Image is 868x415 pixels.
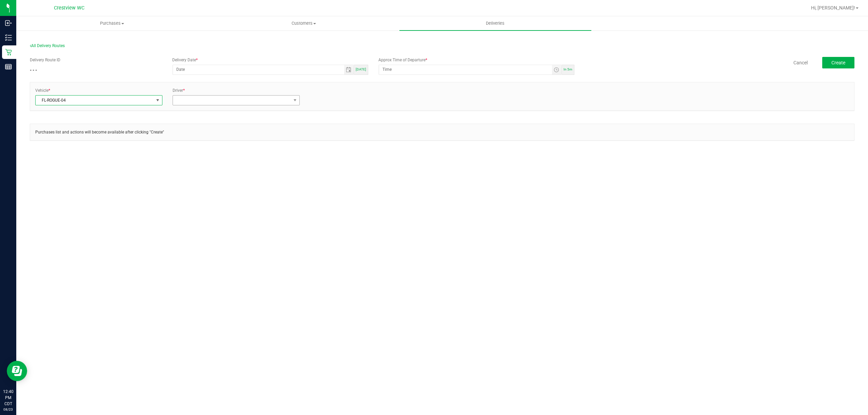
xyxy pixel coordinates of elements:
span: Purchases [17,20,208,26]
p: 08/23 [3,407,13,412]
iframe: Resource center [7,361,27,381]
a: Cancel [793,59,808,66]
p: Purchases list and actions will become available after clicking "Create" [35,129,849,135]
span: In 5m [564,67,572,71]
label: Vehicle [35,87,50,94]
inline-svg: Inventory [5,34,12,41]
label: Delivery Date [172,57,198,63]
input: Date [173,65,344,74]
button: Create [822,57,854,68]
span: Toggle time list [552,65,562,75]
a: Purchases [16,16,208,30]
span: [DATE] [356,67,366,71]
span: Hi, [PERSON_NAME]! [811,5,855,11]
label: Approx Time of Departure [378,57,427,63]
a: Deliveries [399,16,591,30]
span: Crestview WC [54,5,84,11]
span: Deliveries [477,20,514,26]
label: Delivery Route ID [30,57,60,63]
inline-svg: Inbound [5,20,12,26]
inline-svg: Reports [5,63,12,70]
span: FL-ROGUE-04 [36,96,154,105]
label: Driver [173,87,185,94]
inline-svg: Retail [5,49,12,56]
span: Customers [208,20,399,26]
span: Toggle calendar [344,65,354,75]
span: All Delivery Routes [30,43,65,48]
input: Time [379,65,552,74]
p: 12:40 PM CDT [3,389,13,407]
span: Create [831,60,845,65]
h5: - - - [30,68,162,72]
a: Customers [208,16,399,30]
